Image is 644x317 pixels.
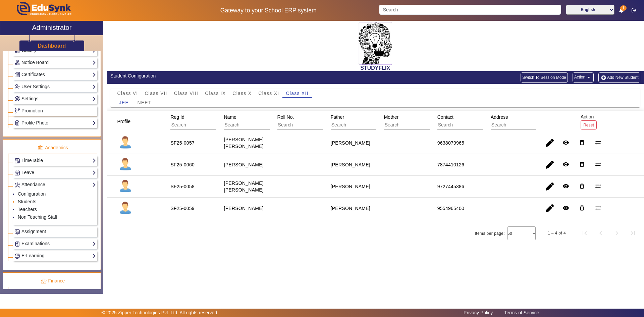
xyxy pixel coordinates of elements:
span: Class VII [145,91,167,96]
button: Last page [625,225,641,241]
mat-icon: remove_red_eye [562,161,569,168]
h3: Dashboard [38,43,66,49]
a: Administrator [0,21,103,35]
div: Name [222,111,292,132]
span: NEET [137,100,151,105]
img: add-new-student.png [600,75,607,81]
staff-with-status: [PERSON_NAME] [PERSON_NAME] [224,180,264,193]
div: SF25-0058 [170,183,195,190]
input: Search [379,5,561,15]
mat-icon: remove_red_eye [562,183,569,190]
span: Profile [117,119,130,124]
input: Search [384,121,444,129]
div: Items per page: [475,230,505,237]
span: Roll No. [277,114,294,120]
mat-icon: arrow_drop_down [585,74,592,81]
span: Class VI [117,91,138,96]
div: Action [578,111,599,132]
a: Dashboard [38,42,66,49]
div: SF25-0059 [170,205,195,212]
mat-icon: remove_red_eye [562,139,569,146]
a: Terms of Service [501,308,542,317]
p: Finance [8,277,97,284]
img: profile.png [117,156,134,173]
div: [PERSON_NAME] [331,183,370,190]
div: 9638079965 [437,140,464,146]
button: Add New Student [598,72,640,83]
mat-icon: delete_outline [579,205,585,211]
span: JEE [119,100,129,105]
mat-icon: delete_outline [579,183,585,190]
staff-with-status: [PERSON_NAME] [224,162,264,167]
div: [PERSON_NAME] [331,161,370,168]
div: [PERSON_NAME] [331,140,370,146]
staff-with-status: [PERSON_NAME] [PERSON_NAME] [224,137,264,149]
span: Class X [232,91,252,96]
h5: Gateway to your School ERP system [165,7,372,14]
p: Academics [8,144,97,151]
div: Roll No. [275,111,346,132]
button: Previous page [593,225,609,241]
div: [PERSON_NAME] [331,205,370,212]
img: Assignments.png [15,229,20,234]
img: profile.png [117,178,134,195]
input: Search [224,121,284,129]
div: 7874410126 [437,161,464,168]
span: Class XI [258,91,279,96]
mat-icon: sync_alt [595,183,601,190]
span: Class XII [286,91,308,96]
h2: Administrator [32,23,72,32]
input: Search [331,121,391,129]
span: Name [224,114,236,120]
a: Assignment [14,228,96,235]
span: Assignment [21,229,46,234]
img: 2da83ddf-6089-4dce-a9e2-416746467bdd [359,22,392,65]
a: Students [18,199,36,204]
mat-icon: remove_red_eye [562,205,569,211]
input: Search [437,121,497,129]
img: Branchoperations.png [15,108,20,113]
div: Student Configuration [110,72,372,80]
input: Search [277,121,337,129]
span: Mother [384,114,399,120]
div: 1 – 4 of 4 [548,230,566,236]
span: Father [331,114,344,120]
a: Non Teaching Staff [18,214,57,220]
mat-icon: sync_alt [595,139,601,146]
mat-icon: delete_outline [579,139,585,146]
button: Reset [581,120,597,129]
button: Action [573,72,594,83]
img: finance.png [41,278,47,284]
span: Promotion [21,108,43,113]
div: SF25-0057 [170,140,195,146]
input: Search [491,121,551,129]
span: Reg Id [170,114,184,120]
img: profile.png [117,200,134,217]
mat-icon: sync_alt [595,161,601,168]
div: Contact [435,111,506,132]
span: 1 [620,5,627,11]
img: academic.png [37,145,43,151]
div: SF25-0060 [170,161,195,168]
button: First page [577,225,593,241]
span: Address [491,114,508,120]
div: Mother [382,111,452,132]
p: © 2025 Zipper Technologies Pvt. Ltd. All rights reserved. [102,309,219,316]
span: Class IX [205,91,226,96]
button: Switch To Session Mode [521,72,568,83]
input: Search [170,121,230,129]
div: Profile [115,115,139,127]
a: Configuration [18,191,46,197]
mat-icon: delete_outline [579,161,585,168]
h2: STUDYFLIX [107,65,644,71]
div: Address [488,111,559,132]
div: Reg Id [168,111,239,132]
div: 9554965400 [437,205,464,212]
div: 9727445386 [437,183,464,190]
a: Promotion [14,107,96,115]
img: profile.png [117,135,134,151]
mat-icon: sync_alt [595,205,601,211]
button: Next page [609,225,625,241]
staff-with-status: [PERSON_NAME] [224,206,264,211]
span: Contact [437,114,453,120]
